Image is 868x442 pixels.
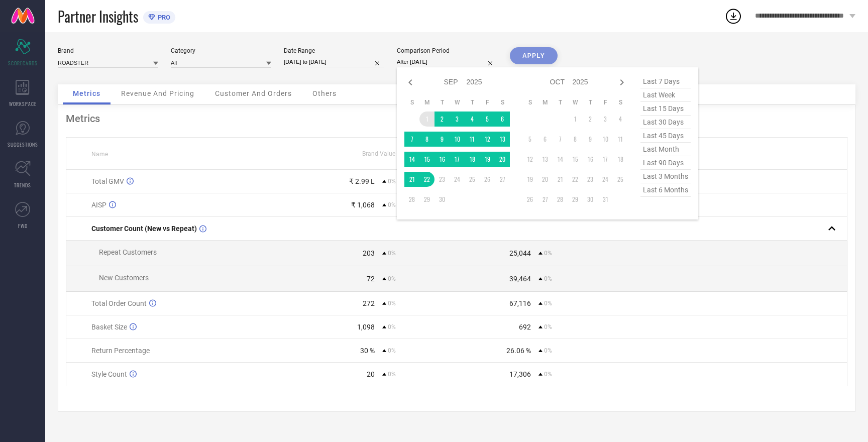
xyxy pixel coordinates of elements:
td: Fri Sep 05 2025 [480,112,495,127]
td: Sat Oct 25 2025 [613,172,628,187]
div: ₹ 1,068 [351,201,375,209]
td: Wed Sep 10 2025 [450,132,465,147]
th: Thursday [465,98,480,106]
td: Sun Sep 21 2025 [404,172,419,187]
td: Tue Sep 02 2025 [435,112,450,127]
div: 692 [519,323,531,331]
div: Comparison Period [397,47,497,54]
td: Sun Sep 14 2025 [404,152,419,167]
span: Customer And Orders [215,89,292,97]
td: Thu Oct 30 2025 [583,192,598,207]
td: Wed Sep 24 2025 [450,172,465,187]
span: 0% [388,371,396,378]
span: 0% [388,250,396,257]
td: Tue Sep 09 2025 [435,132,450,147]
th: Monday [419,98,435,106]
span: last 90 days [640,156,691,170]
span: FWD [18,222,28,230]
div: 72 [367,275,375,283]
td: Wed Sep 03 2025 [450,112,465,127]
div: ₹ 2.99 L [349,177,375,185]
td: Thu Oct 09 2025 [583,132,598,147]
span: 0% [544,323,552,330]
div: 20 [367,370,375,378]
td: Tue Sep 16 2025 [435,152,450,167]
div: 67,116 [509,299,531,307]
div: 203 [363,249,375,257]
span: WORKSPACE [9,100,37,107]
td: Sun Oct 19 2025 [522,172,537,187]
div: Open download list [724,7,742,25]
td: Wed Oct 08 2025 [568,132,583,147]
span: last 6 months [640,183,691,197]
div: Date Range [284,47,384,54]
th: Tuesday [435,98,450,106]
td: Tue Oct 28 2025 [553,192,568,207]
span: last 30 days [640,116,691,129]
span: Style Count [91,370,127,378]
span: Repeat Customers [99,248,157,256]
td: Mon Oct 27 2025 [537,192,553,207]
input: Select date range [284,57,384,67]
span: Others [312,89,337,97]
div: 272 [363,299,375,307]
th: Thursday [583,98,598,106]
span: last 7 days [640,75,691,88]
span: 0% [544,371,552,378]
td: Sat Sep 27 2025 [495,172,510,187]
input: Select comparison period [397,57,497,67]
td: Fri Sep 19 2025 [480,152,495,167]
td: Thu Oct 23 2025 [583,172,598,187]
th: Saturday [613,98,628,106]
div: 1,098 [357,323,375,331]
td: Mon Oct 13 2025 [537,152,553,167]
span: Basket Size [91,323,127,331]
td: Mon Sep 15 2025 [419,152,435,167]
div: Next month [616,76,628,88]
td: Sat Sep 06 2025 [495,112,510,127]
span: last 3 months [640,170,691,183]
td: Fri Oct 17 2025 [598,152,613,167]
td: Sun Oct 26 2025 [522,192,537,207]
span: Name [91,151,108,158]
td: Tue Oct 14 2025 [553,152,568,167]
td: Tue Sep 30 2025 [435,192,450,207]
span: 0% [544,347,552,354]
td: Thu Sep 25 2025 [465,172,480,187]
span: last 45 days [640,129,691,143]
td: Fri Oct 10 2025 [598,132,613,147]
td: Thu Oct 02 2025 [583,112,598,127]
th: Tuesday [553,98,568,106]
td: Thu Oct 16 2025 [583,152,598,167]
div: Category [171,47,271,54]
div: Previous month [404,76,416,88]
span: last 15 days [640,102,691,116]
td: Thu Sep 11 2025 [465,132,480,147]
th: Friday [598,98,613,106]
td: Sat Oct 18 2025 [613,152,628,167]
div: 25,044 [509,249,531,257]
td: Thu Sep 04 2025 [465,112,480,127]
span: 0% [388,178,396,185]
span: 0% [544,250,552,257]
span: Revenue And Pricing [121,89,194,97]
td: Tue Sep 23 2025 [435,172,450,187]
td: Wed Oct 01 2025 [568,112,583,127]
td: Fri Sep 12 2025 [480,132,495,147]
td: Sat Sep 20 2025 [495,152,510,167]
th: Saturday [495,98,510,106]
span: Partner Insights [58,6,138,27]
span: Metrics [73,89,100,97]
div: 30 % [360,347,375,355]
th: Sunday [404,98,419,106]
td: Mon Oct 06 2025 [537,132,553,147]
td: Fri Oct 03 2025 [598,112,613,127]
td: Wed Oct 22 2025 [568,172,583,187]
td: Sat Sep 13 2025 [495,132,510,147]
span: SCORECARDS [8,59,38,67]
span: New Customers [99,274,149,282]
div: 26.06 % [506,347,531,355]
span: Total Order Count [91,299,147,307]
span: 0% [388,323,396,330]
td: Sat Oct 04 2025 [613,112,628,127]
